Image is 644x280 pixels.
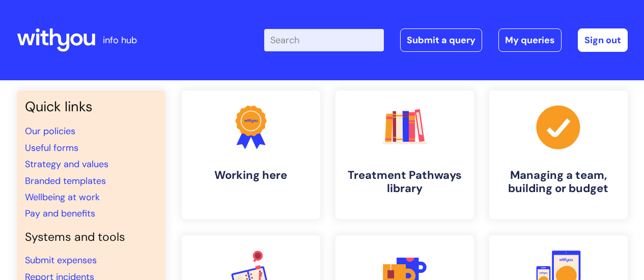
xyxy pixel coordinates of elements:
input: Search [264,29,384,51]
a: My queries [498,28,562,52]
h4: Managing a team, building or budget [497,169,620,196]
a: Useful forms [25,142,78,154]
h4: Treatment Pathways library [344,169,466,196]
a: Our policies [25,125,75,137]
a: Submit expenses [25,254,97,266]
a: Branded templates [25,175,106,187]
a: Wellbeing at work [25,191,100,203]
a: Sign out [578,28,628,52]
h3: Quick links [25,99,157,115]
a: Strategy and values [25,158,108,170]
h4: Systems and tools [25,230,157,244]
a: Managing a team, building or budget [489,90,628,219]
h4: Working here [190,169,312,182]
div: | - [264,28,628,52]
a: Pay and benefits [25,207,95,220]
p: info hub [103,32,137,48]
a: Treatment Pathways library [335,90,474,219]
a: Working here [182,90,320,219]
a: Submit a query [400,28,482,52]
